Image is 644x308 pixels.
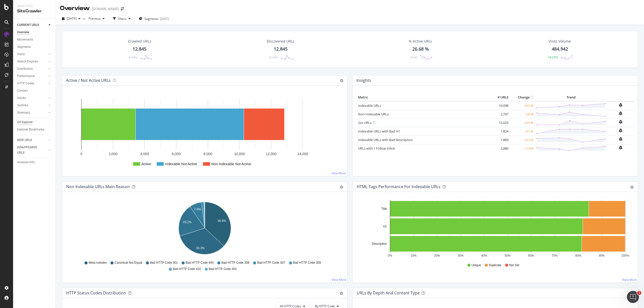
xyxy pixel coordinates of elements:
[66,77,111,84] h4: Active / Not Active URLs
[60,15,83,23] button: [DATE]
[434,254,440,257] text: 20%
[412,46,429,52] div: 26.68 %
[17,30,52,35] a: Overview
[409,39,432,44] div: % Active URLs
[17,145,43,155] div: DISAPPEARED URLS
[489,263,501,267] span: Duplicate
[267,39,295,44] div: Discovered URLs
[17,127,44,132] div: Explorer Bookmarks
[118,17,127,21] div: Filters
[17,95,26,101] div: Inlinks
[619,137,622,141] div: bell-plus
[186,261,214,265] span: Bad HTTP Code 404
[218,219,226,223] text: 36.9%
[109,152,117,156] text: 2,000
[183,220,191,224] text: 20.2%
[619,111,622,115] div: bell-plus
[17,110,30,115] div: Sitemaps
[17,95,47,101] a: Inlinks
[535,94,607,101] th: Trend
[257,261,285,265] span: Bad HTTP Code 307
[358,120,372,125] a: 2xx URLs
[121,7,124,11] div: arrow-right-arrow-left
[274,46,288,52] div: 12,845
[17,8,52,14] div: SiteCrawler
[17,59,47,64] a: Search Engines
[269,55,278,59] div: -0.44%
[17,127,52,132] a: Explorer Bookmarks
[381,207,387,211] text: Title
[17,59,38,64] div: Search Engines
[17,138,47,143] a: NEW URLS
[358,112,389,116] a: Non-Indexable URLs
[60,4,90,13] div: Overview
[17,88,28,93] div: Content
[358,103,381,108] a: Indexable URLs
[297,152,308,156] text: 14,000
[410,55,417,59] div: +0.40
[17,37,52,42] a: Movements
[17,138,32,143] div: NEW URLS
[17,66,33,72] div: Distribution
[17,103,28,108] div: Outlinks
[510,127,535,135] td: -0.1 %
[358,129,400,133] a: Indexable URLs with Bad H1
[17,74,47,79] a: Performance
[266,152,276,156] text: 12,000
[165,162,197,166] text: Indexable Not Active
[17,30,29,35] div: Overview
[510,110,535,118] td: -3.8 %
[172,152,181,156] text: 6,000
[458,254,464,257] text: 30%
[358,138,413,142] a: Indexable URLs with Bad Description
[510,94,535,101] th: Change
[619,128,622,132] div: bell-plus
[87,15,107,23] button: Previous
[372,242,387,246] text: Description
[17,160,35,165] div: Analysis Info
[92,6,119,11] div: [DOMAIN_NAME]
[627,291,639,303] iframe: Intercom live chat
[17,103,47,108] a: Outlinks
[17,44,31,50] div: Segments
[340,79,343,82] i: Options
[510,135,535,144] td: +0.5 %
[17,120,33,125] div: Url Explorer
[575,254,581,257] text: 80%
[388,254,392,257] text: 0%
[490,110,510,118] td: 2,747
[510,118,535,127] td: +0.9 %
[411,254,417,257] text: 10%
[17,52,47,57] a: Visits
[67,16,76,21] span: 2025 Aug. 29th
[621,254,629,257] text: 100%
[510,144,535,153] td: +2.4 %
[548,55,558,59] div: +8.23%
[17,66,47,72] a: Distribution
[204,152,212,156] text: 8,000
[340,292,343,295] div: gear
[490,101,510,110] td: 10,098
[357,200,634,258] div: A chart.
[80,152,83,156] text: 0
[637,291,641,295] span: 1
[83,16,87,21] span: vs
[17,74,35,79] div: Performance
[141,162,151,166] text: Active
[234,152,245,156] text: 10,000
[552,254,558,257] text: 70%
[66,94,343,172] svg: A chart.
[140,152,149,156] text: 4,000
[619,103,622,107] div: bell-plus
[133,46,146,52] div: 12,845
[490,135,510,144] td: 1,869
[490,118,510,127] td: 12,025
[358,146,395,151] a: URLs with 1 Follow Inlink
[196,246,205,250] text: 33.3%
[619,146,622,150] div: bell-plus
[66,290,126,295] div: HTTP Status Codes Distribution
[17,22,47,28] a: CURRENT URLS
[17,37,33,42] div: Movements
[17,52,25,57] div: Visits
[221,261,249,265] span: Bad HTTP Code 308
